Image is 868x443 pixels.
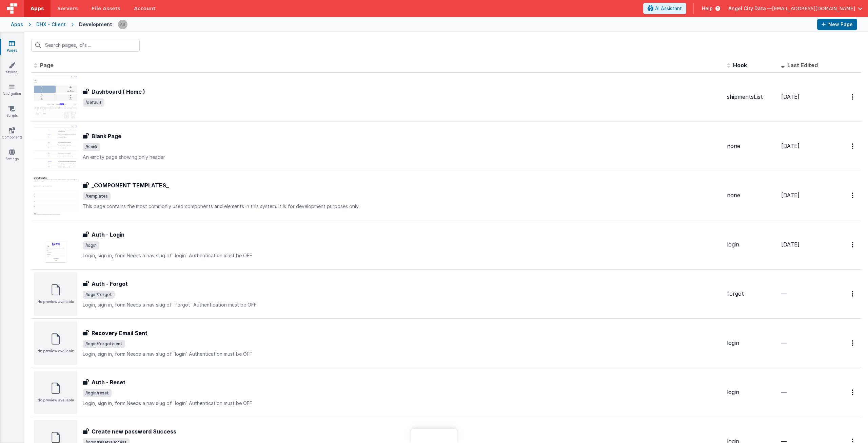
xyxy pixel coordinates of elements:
[83,301,722,308] p: Login, sign in, form Needs a nav slug of `forgot` Authentication must be OFF
[728,5,863,12] button: Angel City Data — [EMAIL_ADDRESS][DOMAIN_NAME]
[781,290,787,297] span: —
[31,39,140,52] input: Search pages, id's ...
[79,21,112,28] div: Development
[411,429,457,443] iframe: Marker.io feedback button
[781,143,800,149] span: [DATE]
[848,188,859,202] button: Options
[83,340,125,348] span: /login/forgot/sent
[702,5,713,12] span: Help
[643,3,686,14] button: AI Assistant
[848,139,859,153] button: Options
[727,339,776,347] div: login
[727,191,776,199] div: none
[92,5,121,12] span: File Assets
[83,400,722,407] p: Login, sign in, form Needs a nav slug of `login` Authentication must be OFF
[772,5,855,12] span: [EMAIL_ADDRESS][DOMAIN_NAME]
[848,90,859,104] button: Options
[92,280,128,288] h3: Auth - Forgot
[83,192,111,200] span: /templates
[727,388,776,396] div: login
[83,291,115,299] span: /login/forgot
[83,154,722,161] p: An empty page showing only header
[57,5,78,12] span: Servers
[31,5,44,12] span: Apps
[781,192,800,199] span: [DATE]
[92,230,124,239] h3: Auth - Login
[848,238,859,252] button: Options
[655,5,682,12] span: AI Assistant
[848,287,859,301] button: Options
[118,20,127,29] img: cf8b8f09136a14f254f6506f84cbe126
[83,98,104,107] span: /default
[11,21,23,28] div: Apps
[92,132,121,140] h3: Blank Page
[817,19,857,30] button: New Page
[781,389,787,395] span: —
[848,336,859,350] button: Options
[40,62,54,69] span: Page
[92,88,145,96] h3: Dashboard ( Home )
[787,62,818,69] span: Last Edited
[727,241,776,248] div: login
[83,241,99,250] span: /login
[83,389,112,397] span: /login/reset
[92,378,125,386] h3: Auth - Reset
[83,252,722,259] p: Login, sign in, form Needs a nav slug of `login` Authentication must be OFF
[83,351,722,357] p: Login, sign in, form Needs a nav slug of `login` Authentication must be OFF
[83,203,722,210] p: This page contains the most commonly used components and elements in this system. It is for devel...
[727,290,776,298] div: forgot
[727,93,776,101] div: shipmentsList
[92,181,169,189] h3: _COMPONENT TEMPLATES_
[727,142,776,150] div: none
[781,241,800,248] span: [DATE]
[92,329,147,337] h3: Recovery Email Sent
[781,339,787,346] span: —
[36,21,66,28] div: DHX - Client
[83,143,100,151] span: /blank
[92,427,176,436] h3: Create new password Success
[728,5,772,12] span: Angel City Data —
[848,385,859,399] button: Options
[733,62,747,69] span: Hook
[781,93,800,100] span: [DATE]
